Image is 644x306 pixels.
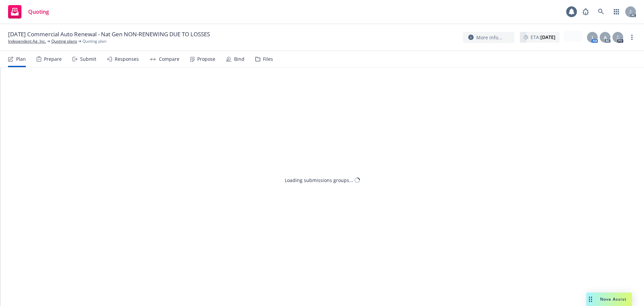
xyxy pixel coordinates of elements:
[159,56,179,62] div: Compare
[8,38,46,44] a: Independent Ag, Inc.
[51,38,77,44] a: Quoting plans
[5,2,52,21] a: Quoting
[531,34,555,41] span: ETA :
[476,34,502,41] span: More info...
[80,56,96,62] div: Submit
[540,34,555,40] strong: [DATE]
[234,56,245,62] div: Bind
[592,34,593,41] span: J
[83,38,106,44] span: Quoting plan
[610,5,623,18] a: Switch app
[115,56,139,62] div: Responses
[44,56,62,62] div: Prepare
[197,56,215,62] div: Propose
[594,5,608,18] a: Search
[285,177,353,184] div: Loading submissions groups...
[28,9,49,14] span: Quoting
[463,32,515,43] button: More info...
[16,56,26,62] div: Plan
[604,34,607,41] span: A
[8,30,210,38] span: [DATE] Commercial Auto Renewal - Nat Gen NON-RENEWING DUE TO LOSSES
[263,56,273,62] div: Files
[579,5,592,18] a: Report a Bug
[586,293,595,306] div: Drag to move
[586,293,632,306] button: Nova Assist
[600,296,627,302] span: Nova Assist
[628,33,636,41] a: more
